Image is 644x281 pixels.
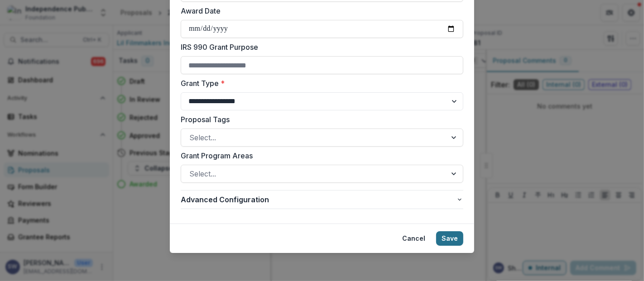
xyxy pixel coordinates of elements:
label: Proposal Tags [181,114,458,125]
label: Grant Type [181,78,458,89]
label: Grant Program Areas [181,150,458,161]
label: IRS 990 Grant Purpose [181,42,458,52]
span: Advanced Configuration [181,194,456,205]
button: Advanced Configuration [181,191,463,209]
button: Cancel [397,231,431,246]
label: Award Date [181,5,458,16]
button: Save [436,231,463,246]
